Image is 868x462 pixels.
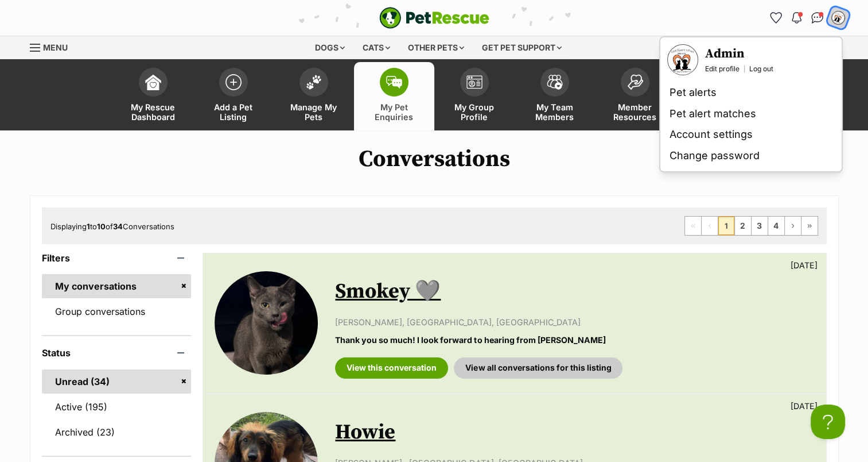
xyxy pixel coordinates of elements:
[30,36,76,57] a: Menu
[386,76,402,88] img: pet-enquiries-icon-7e3ad2cf08bfb03b45e93fb7055b45f3efa6380592205ae92323e6603595dc1f.svg
[665,82,837,103] a: Pet alerts
[811,405,845,439] iframe: Help Scout Beacon - Open
[547,75,563,90] img: team-members-icon-5396bd8760b3fe7c0b43da4ab00e1e3bb1a5d9ba89233759b79545d2d3fc5d0d.svg
[379,7,489,29] a: PetRescue
[43,43,68,52] span: Menu
[752,217,768,235] a: Page 3
[113,62,193,130] a: My Rescue Dashboard
[831,10,846,25] img: Admin profile pic
[335,334,814,346] p: Thank you so much! I look forward to hearing from [PERSON_NAME]
[792,12,801,24] img: notifications-46538b983faf8c2785f20acdc204bb7945ddae34d4c08c2a6579f10ce5e182be.svg
[768,217,784,235] a: Page 4
[705,46,773,62] h3: Admin
[215,271,318,375] img: Smokey 🩶
[355,36,398,59] div: Cats
[785,217,801,235] a: Next page
[306,75,322,90] img: manage-my-pets-icon-02211641906a0b7f246fdf0571729dbe1e7629f14944591b6c1af311fb30b64b.svg
[767,9,847,27] ul: Account quick links
[474,36,570,59] div: Get pet support
[529,102,581,122] span: My Team Members
[705,46,773,62] a: Your profile
[288,102,340,122] span: Manage My Pets
[368,102,420,122] span: My Pet Enquiries
[665,145,837,167] a: Change password
[466,75,482,89] img: group-profile-icon-3fa3cf56718a62981997c0bc7e787c4b2cf8bcc04b72c1350f741eb67cf2f40e.svg
[354,62,434,130] a: My Pet Enquiries
[667,44,698,75] a: Your profile
[668,45,697,74] img: Admin profile pic
[684,216,818,236] nav: Pagination
[788,9,806,27] button: Notifications
[515,62,595,130] a: My Team Members
[42,420,192,444] a: Archived (23)
[685,217,701,235] span: First page
[808,9,827,27] a: Conversations
[50,222,174,231] span: Displaying to of Conversations
[791,400,818,412] p: [DATE]
[826,6,850,29] button: My account
[145,74,161,90] img: dashboard-icon-eb2f2d2d3e046f16d808141f083e7271f6b2e854fb5c12c21221c1fb7104beca.svg
[42,299,192,324] a: Group conversations
[335,357,448,378] a: View this conversation
[335,316,814,328] p: [PERSON_NAME], [GEOGRAPHIC_DATA], [GEOGRAPHIC_DATA]
[811,12,823,24] img: chat-41dd97257d64d25036548639549fe6c8038ab92f7586957e7f3b1b290dea8141.svg
[113,222,123,231] strong: 34
[718,217,734,235] span: Page 1
[801,217,818,235] a: Last page
[665,103,837,125] a: Pet alert matches
[434,62,515,130] a: My Group Profile
[627,74,643,90] img: member-resources-icon-8e73f808a243e03378d46382f2149f9095a855e16c252ad45f914b54edf8863c.svg
[791,259,818,271] p: [DATE]
[609,102,661,122] span: Member Resources
[735,217,751,235] a: Page 2
[274,62,354,130] a: Manage My Pets
[767,9,785,27] a: Favourites
[225,74,242,90] img: add-pet-listing-icon-0afa8454b4691262ce3f59096e99ab1cd57d4a30225e0717b998d2c9b9846f56.svg
[42,369,192,394] a: Unread (34)
[665,124,837,145] a: Account settings
[87,222,90,231] strong: 1
[42,395,192,419] a: Active (195)
[454,357,622,378] a: View all conversations for this listing
[42,348,192,358] header: Status
[307,36,353,59] div: Dogs
[595,62,675,130] a: Member Resources
[208,102,259,122] span: Add a Pet Listing
[400,36,472,59] div: Other pets
[42,253,192,263] header: Filters
[193,62,274,130] a: Add a Pet Listing
[449,102,500,122] span: My Group Profile
[379,7,489,29] img: logo-e224e6f780fb5917bec1dbf3a21bbac754714ae5b6737aabdf751b685950b380.svg
[702,217,718,235] span: Previous page
[749,64,773,74] a: Log out
[42,274,192,298] a: My conversations
[97,222,106,231] strong: 10
[335,279,441,305] a: Smokey 🩶
[705,64,739,74] a: Edit profile
[127,102,179,122] span: My Rescue Dashboard
[335,419,395,445] a: Howie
